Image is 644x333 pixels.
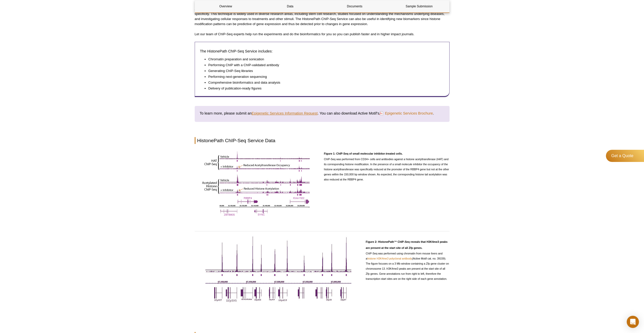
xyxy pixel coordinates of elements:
[208,80,439,85] li: Comprehensive bioinformatics and data analysis
[208,57,439,62] li: Chromatin preparation and sonication
[208,63,439,68] li: Performing ChIP with a ChIP-validated antibody
[324,158,449,181] span: ChIP-Seq was performed from CD34+ cells and antibodies against a histone acetyltransferase (HAT) ...
[606,150,644,162] a: Get a Quote
[324,0,386,12] a: Documents
[252,111,318,116] a: Epigenetic Services Information Request
[627,316,639,328] div: Open Intercom Messenger
[195,6,450,27] p: Active Motif’s HistonePath™ ChIP-Seq Service provides accurate, reproducible identification of hi...
[366,252,449,280] span: ChIP-Seq was performed using chromatin from mouse livers and a (Active Motif cat. no. 39159). The...
[208,86,439,91] li: Delivery of publication-ready figures
[195,32,450,37] p: Let our team of ChIP-Seq experts help run the experiments and do the bioinformatics for you so yo...
[366,236,450,251] h3: Figure 2: HistonePath™ ChIP-Seq reveals that H3K4me3 peaks are present at the start site of all Z...
[205,236,351,303] img: ChIP-Seq data generated by Active Motif Epigenetic Services shows that H3K4me3 peaks are present ...
[367,257,412,260] a: histone H3K4me3 polyclonal antibody
[208,74,439,79] li: Performing next-generation sequencing
[259,0,321,12] a: Data
[324,148,450,157] h3: Figure 1: ChIP-Seq of small molecular inhibitor-treated cells.
[195,148,320,221] img: HistonePath ChIP-Seq: Localize specific histone modifications or histone modifiers
[195,137,450,144] h2: HistonePath ChIP-Seq Service Data
[208,68,439,73] li: Generating ChIP-Seq libraries
[200,111,444,116] h4: To learn more, please submit an . You can also download Active Motif’s .
[200,48,444,54] h3: The HistonePath ChIP-Seq Service includes:
[195,0,257,12] a: Overview
[388,0,450,12] a: Sample Submission
[379,110,433,116] a: Epigenetic Services Brochure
